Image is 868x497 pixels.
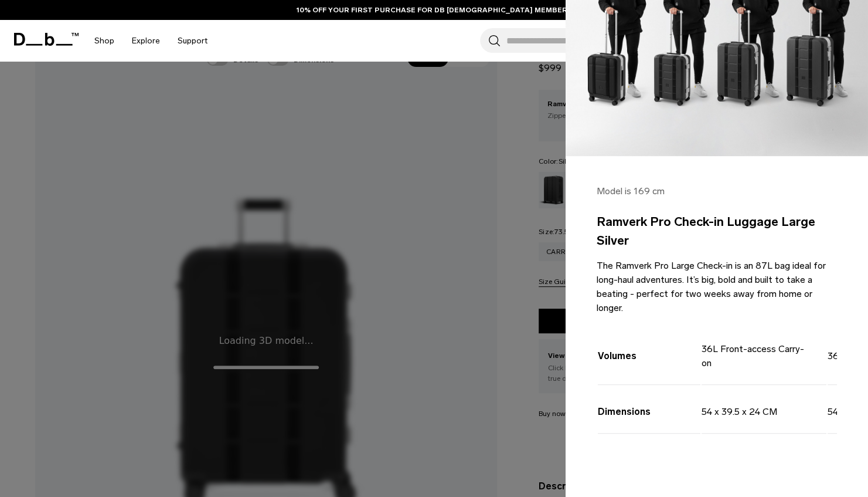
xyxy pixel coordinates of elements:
[598,386,700,434] td: Dimensions
[94,20,114,62] a: Shop
[597,184,837,198] p: Model is 169 cm
[702,323,826,385] td: 36L Front-access Carry-on
[297,5,572,15] a: 10% OFF YOUR FIRST PURCHASE FOR DB [DEMOGRAPHIC_DATA] MEMBERS
[597,259,837,315] p: The Ramverk Pro Large Check-in is an 87L bag ideal for long-haul adventures. It’s big, bold and b...
[132,20,160,62] a: Explore
[178,20,207,62] a: Support
[597,212,837,249] h3: Ramverk Pro Check-in Luggage Large Silver
[598,323,700,385] td: Volumes
[702,386,826,434] td: 54 x 39.5 x 24 CM
[86,20,216,62] nav: Main Navigation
